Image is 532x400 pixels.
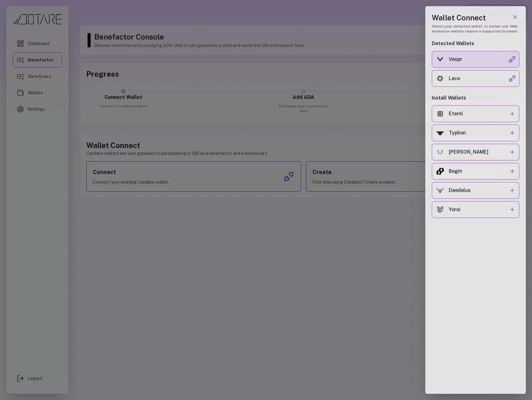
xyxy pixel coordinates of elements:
button: Close wallet drawer [511,13,519,21]
div: Vespr [449,56,508,63]
div: Typhon [449,129,508,137]
a: DaedalusDaedalus [432,182,519,199]
div: Daedalus [449,187,508,194]
div: Begin [449,168,508,175]
img: Gero [436,148,444,156]
img: Yoroi [436,206,444,213]
a: YoroiYoroi [432,201,519,218]
button: VesprVespr [432,51,519,68]
img: Vespr [436,57,444,62]
h3: Install Wallets [432,94,519,102]
a: TyphonTyphon [432,125,519,141]
div: Lace [449,75,508,82]
p: Select your detected wallet, or install one. Web extension wallets require a supported browser. [432,24,519,34]
h3: Detected Wallets [432,40,519,47]
img: Connect [508,56,516,63]
img: Eternl [436,110,444,117]
a: EternlEternl [432,105,519,122]
img: Daedalus [436,188,444,194]
div: [PERSON_NAME] [449,148,508,156]
div: Yoroi [449,206,508,213]
a: Gero[PERSON_NAME] [432,144,519,160]
button: LaceLace [432,70,519,87]
img: Connect [508,75,516,82]
div: Eternl [449,110,508,117]
img: Begin [436,168,444,175]
img: Lace [436,75,444,82]
img: Typhon [436,130,444,136]
a: BeginBegin [432,163,519,180]
h1: Wallet Connect [432,13,519,23]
